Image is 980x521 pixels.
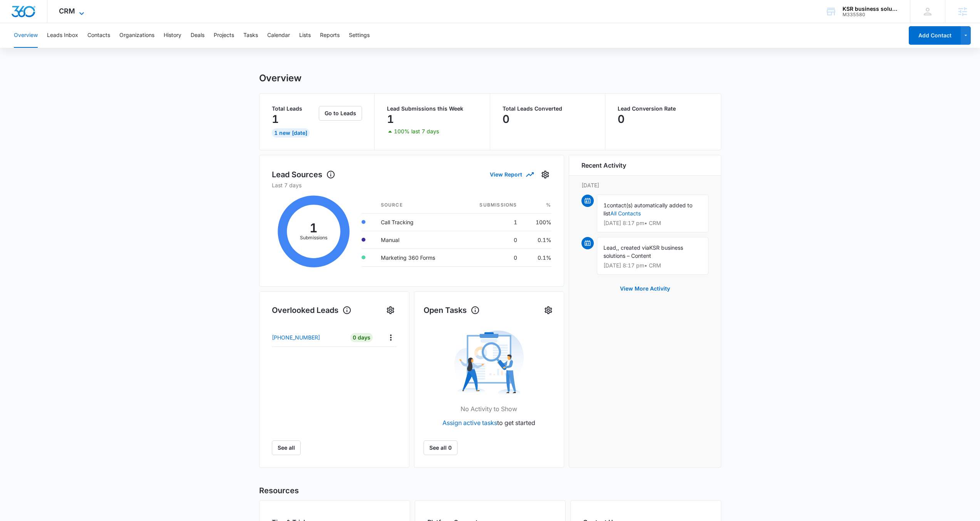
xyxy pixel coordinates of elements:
[603,202,607,208] span: 1
[603,202,692,217] span: contact(s) automatically added to list
[47,23,78,48] button: Leads Inbox
[29,45,69,50] div: Domain Overview
[618,106,709,111] p: Lead Conversion Rate
[59,7,75,15] span: CRM
[272,333,345,341] a: [PHONE_NUMBER]
[442,418,535,427] p: to get started
[612,279,678,298] button: View More Activity
[319,106,362,121] button: Go to Leads
[319,110,362,116] a: Go to Leads
[20,20,85,26] div: Domain: [DOMAIN_NAME]
[259,485,721,496] h2: Resources
[22,12,38,18] div: v 4.0.25
[214,23,234,48] button: Projects
[424,304,480,316] h1: Open Tasks
[243,23,258,48] button: Tasks
[610,210,641,217] a: All Contacts
[272,333,320,341] p: [PHONE_NUMBER]
[164,23,181,48] button: History
[523,213,551,231] td: 100%
[539,168,551,181] button: Settings
[272,304,352,316] h1: Overlooked Leads
[385,331,397,343] button: Actions
[394,129,439,134] p: 100% last 7 days
[259,72,302,84] h1: Overview
[460,231,523,249] td: 0
[12,20,18,26] img: website_grey.svg
[21,45,27,51] img: tab_domain_overview_orange.svg
[272,113,279,125] p: 1
[503,113,509,125] p: 0
[349,23,370,48] button: Settings
[14,23,38,48] button: Overview
[542,304,554,316] button: Settings
[272,106,318,111] p: Total Leads
[618,113,625,125] p: 0
[85,45,130,50] div: Keywords by Traffic
[490,168,533,181] button: View Report
[603,244,618,251] span: Lead,
[523,249,551,266] td: 0.1%
[424,440,457,455] a: See all 0
[375,197,460,213] th: Source
[375,249,460,266] td: Marketing 360 Forms
[603,220,702,226] p: [DATE] 8:17 pm • CRM
[523,197,551,213] th: %
[375,213,460,231] td: Call Tracking
[461,404,517,413] p: No Activity to Show
[387,106,477,111] p: Lead Submissions this Week
[460,249,523,266] td: 0
[442,419,497,427] a: Assign active tasks
[460,197,523,213] th: Submissions
[272,128,310,138] div: 1 New [DATE]
[375,231,460,249] td: Manual
[523,231,551,249] td: 0.1%
[272,440,301,455] button: See all
[350,333,373,342] div: 0 Days
[272,181,551,189] p: Last 7 days
[581,181,709,189] p: [DATE]
[843,12,899,17] div: account id
[460,213,523,231] td: 1
[87,23,110,48] button: Contacts
[603,263,702,268] p: [DATE] 8:17 pm • CRM
[320,23,340,48] button: Reports
[581,161,626,170] h6: Recent Activity
[384,304,397,316] button: Settings
[843,6,899,12] div: account name
[77,45,83,51] img: tab_keywords_by_traffic_grey.svg
[503,106,593,111] p: Total Leads Converted
[191,23,204,48] button: Deals
[267,23,290,48] button: Calendar
[12,12,18,18] img: logo_orange.svg
[618,244,649,251] span: , created via
[299,23,311,48] button: Lists
[272,169,335,180] h1: Lead Sources
[387,113,394,125] p: 1
[119,23,154,48] button: Organizations
[909,26,961,45] button: Add Contact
